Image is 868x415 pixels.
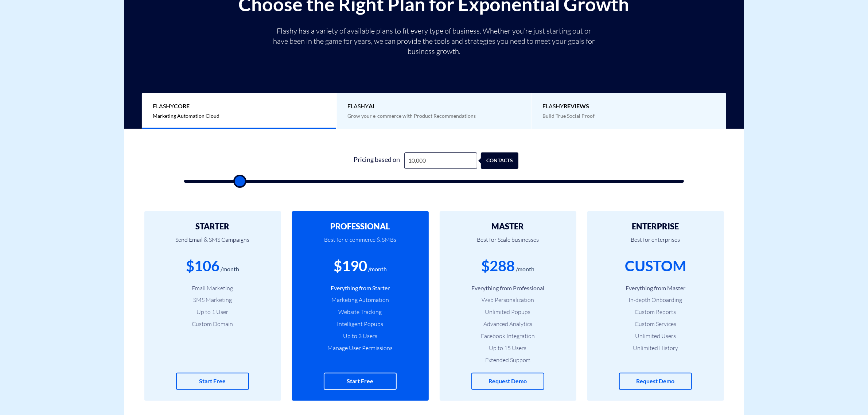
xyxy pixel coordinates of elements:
[334,256,367,276] div: $190
[174,102,190,109] b: Core
[598,222,713,231] h2: ENTERPRISE
[564,102,589,109] b: REVIEWS
[451,231,565,256] p: Best for Scale businesses
[368,265,387,274] div: /month
[221,265,239,274] div: /month
[153,102,325,110] span: Flashy
[451,344,565,352] li: Up to 15 Users
[598,320,713,328] li: Custom Services
[303,222,418,231] h2: PROFESSIONAL
[598,308,713,316] li: Custom Reports
[451,222,565,231] h2: MASTER
[542,113,595,119] span: Build True Social Proof
[625,256,686,276] div: CUSTOM
[176,373,249,390] a: Start Free
[598,231,713,256] p: Best for enterprises
[451,296,565,304] li: Web Personalization
[324,373,397,390] a: Start Free
[542,102,715,110] span: Flashy
[598,296,713,304] li: In-depth Onboarding
[516,265,534,274] div: /month
[369,102,375,109] b: AI
[303,296,418,304] li: Marketing Automation
[451,356,565,364] li: Extended Support
[451,284,565,292] li: Everything from Professional
[348,113,476,119] span: Grow your e-commerce with Product Recommendations
[153,113,219,119] span: Marketing Automation Cloud
[471,373,544,390] a: Request Demo
[186,256,219,276] div: $106
[155,296,270,304] li: SMS Marketing
[303,332,418,340] li: Up to 3 Users
[598,344,713,352] li: Unlimited History
[303,344,418,352] li: Manage User Permissions
[451,308,565,316] li: Unlimited Popups
[270,26,598,57] p: Flashy has a variety of available plans to fit every type of business. Whether you’re just starti...
[155,308,270,316] li: Up to 1 User
[303,231,418,256] p: Best for e-commerce & SMBs
[451,320,565,328] li: Advanced Analytics
[619,373,692,390] a: Request Demo
[155,320,270,328] li: Custom Domain
[489,152,527,169] div: contacts
[481,256,515,276] div: $288
[303,284,418,292] li: Everything from Starter
[303,308,418,316] li: Website Tracking
[303,320,418,328] li: Intelligent Popups
[350,152,404,169] div: Pricing based on
[598,332,713,340] li: Unlimited Users
[348,102,520,110] span: Flashy
[155,231,270,256] p: Send Email & SMS Campaigns
[598,284,713,292] li: Everything from Master
[155,222,270,231] h2: STARTER
[451,332,565,340] li: Facebook Integration
[155,284,270,292] li: Email Marketing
